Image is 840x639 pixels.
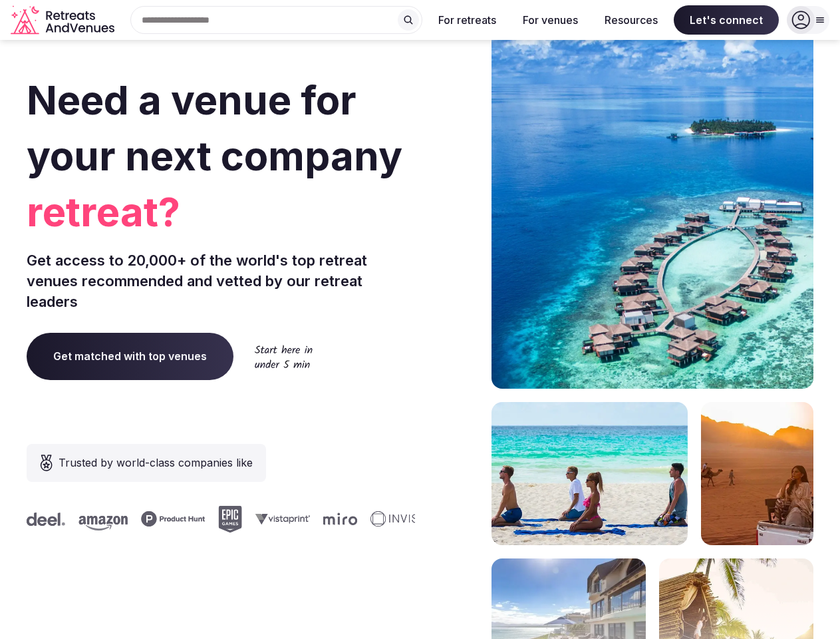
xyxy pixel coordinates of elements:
button: For venues [512,5,589,35]
span: Let's connect [674,5,779,35]
svg: Epic Games company logo [217,506,241,532]
button: For retreats [428,5,507,35]
img: Start here in under 5 min [255,345,313,368]
p: Get access to 20,000+ of the world's top retreat venues recommended and vetted by our retreat lea... [27,250,415,312]
span: Trusted by world-class companies like [59,455,253,471]
svg: Invisible company logo [370,511,443,527]
svg: Retreats and Venues company logo [11,5,117,35]
img: woman sitting in back of truck with camels [701,402,813,545]
button: Resources [594,5,668,35]
a: Get matched with top venues [27,333,233,379]
svg: Deel company logo [26,513,65,526]
a: Visit the homepage [11,5,117,35]
svg: Vistaprint company logo [255,513,309,525]
svg: Miro company logo [323,513,356,525]
span: Need a venue for your next company [27,76,402,180]
img: yoga on tropical beach [491,402,688,545]
span: retreat? [27,184,415,240]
